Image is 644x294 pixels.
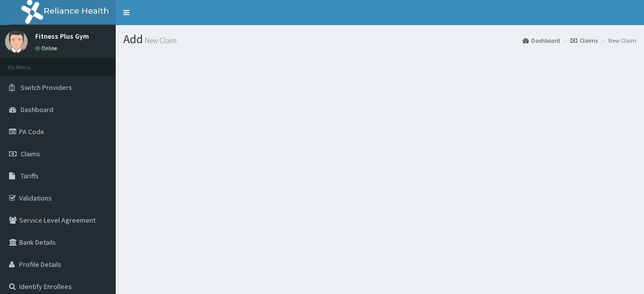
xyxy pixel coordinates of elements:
[21,149,40,158] span: Claims
[571,36,598,45] a: Claims
[5,30,28,53] img: User Image
[523,36,560,45] a: Dashboard
[35,33,89,40] p: Fitness Plus Gym
[599,36,636,45] li: New Claim
[123,33,636,46] h1: Add
[35,45,59,52] a: Online
[21,83,72,92] span: Switch Providers
[21,171,39,180] span: Tariffs
[143,37,177,44] small: New Claim
[21,105,53,114] span: Dashboard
